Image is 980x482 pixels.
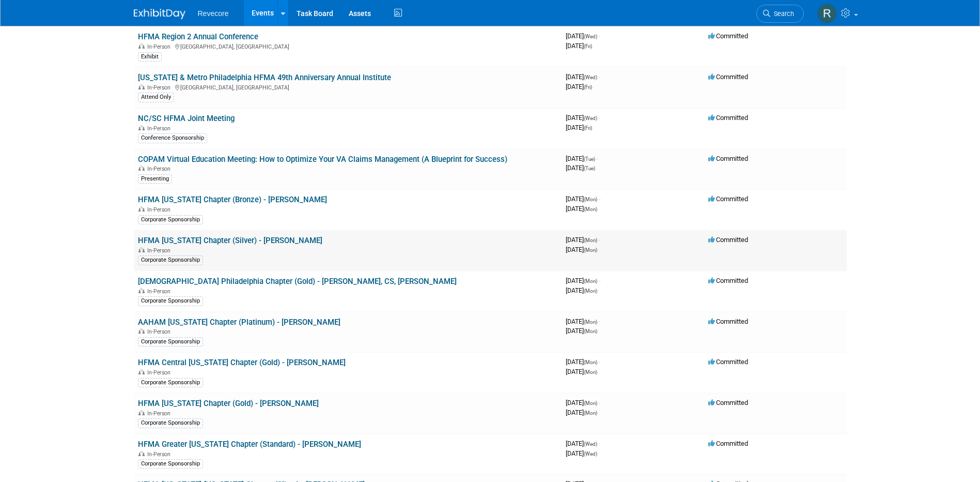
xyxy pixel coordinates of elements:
[138,215,203,224] div: Corporate Sponsorship
[566,32,600,40] span: [DATE]
[147,84,174,91] span: In-Person
[566,287,597,294] span: [DATE]
[599,236,600,244] span: -
[138,418,203,428] div: Corporate Sponsorship
[597,155,598,162] span: -
[584,206,597,212] span: (Mon)
[584,369,597,375] span: (Mon)
[138,52,162,62] div: Exhibit
[566,409,597,416] span: [DATE]
[138,369,145,374] img: In-Person Event
[147,165,174,172] span: In-Person
[138,43,145,49] img: In-Person Event
[708,399,748,406] span: Committed
[708,318,748,325] span: Committed
[566,368,597,375] span: [DATE]
[584,400,597,406] span: (Mon)
[584,359,597,365] span: (Mon)
[708,236,748,244] span: Committed
[584,115,597,121] span: (Wed)
[708,195,748,203] span: Committed
[584,410,597,416] span: (Mon)
[599,195,600,203] span: -
[566,246,597,253] span: [DATE]
[147,288,174,295] span: In-Person
[566,164,595,172] span: [DATE]
[138,125,145,130] img: In-Person Event
[147,125,174,132] span: In-Person
[138,288,145,293] img: In-Person Event
[708,358,748,366] span: Committed
[756,5,804,23] a: Search
[708,32,748,40] span: Committed
[566,155,598,162] span: [DATE]
[138,133,207,143] div: Conference Sponsorship
[584,43,592,49] span: (Fri)
[599,318,600,325] span: -
[138,296,203,306] div: Corporate Sponsorship
[584,278,597,284] span: (Mon)
[708,440,748,447] span: Committed
[584,319,597,325] span: (Mon)
[138,328,145,334] img: In-Person Event
[566,42,592,50] span: [DATE]
[708,155,748,162] span: Committed
[138,410,145,415] img: In-Person Event
[138,73,391,82] a: [US_STATE] & Metro Philadelphia HFMA 49th Anniversary Annual Institute
[584,34,597,39] span: (Wed)
[566,195,600,203] span: [DATE]
[138,399,319,408] a: HFMA [US_STATE] Chapter (Gold) - [PERSON_NAME]
[147,206,174,213] span: In-Person
[566,205,597,213] span: [DATE]
[138,42,557,50] div: [GEOGRAPHIC_DATA], [GEOGRAPHIC_DATA]
[584,165,595,171] span: (Tue)
[566,327,597,335] span: [DATE]
[584,156,595,162] span: (Tue)
[566,83,592,91] span: [DATE]
[147,247,174,254] span: In-Person
[566,124,592,131] span: [DATE]
[138,337,203,347] div: Corporate Sponsorship
[147,410,174,417] span: In-Person
[147,328,174,335] span: In-Person
[599,399,600,406] span: -
[138,165,145,171] img: In-Person Event
[138,32,258,41] a: HFMA Region 2 Annual Conference
[138,195,327,204] a: HFMA [US_STATE] Chapter (Bronze) - [PERSON_NAME]
[566,73,600,81] span: [DATE]
[566,114,600,122] span: [DATE]
[147,369,174,376] span: In-Person
[584,328,597,334] span: (Mon)
[566,358,600,366] span: [DATE]
[566,277,600,284] span: [DATE]
[198,9,229,18] span: Revecore
[584,197,597,202] span: (Mon)
[566,440,600,447] span: [DATE]
[584,441,597,447] span: (Wed)
[584,288,597,294] span: (Mon)
[138,358,346,367] a: HFMA Central [US_STATE] Chapter (Gold) - [PERSON_NAME]
[138,459,203,469] div: Corporate Sponsorship
[138,451,145,456] img: In-Person Event
[708,73,748,81] span: Committed
[138,440,361,449] a: HFMA Greater [US_STATE] Chapter (Standard) - [PERSON_NAME]
[584,237,597,243] span: (Mon)
[566,449,597,457] span: [DATE]
[599,277,600,284] span: -
[599,440,600,447] span: -
[138,83,557,91] div: [GEOGRAPHIC_DATA], [GEOGRAPHIC_DATA]
[599,358,600,366] span: -
[134,9,185,19] img: ExhibitDay
[817,4,837,23] img: Rachael Sires
[138,236,322,245] a: HFMA [US_STATE] Chapter (Silver) - [PERSON_NAME]
[599,114,600,122] span: -
[708,114,748,122] span: Committed
[138,174,172,184] div: Presenting
[138,277,457,286] a: [DEMOGRAPHIC_DATA] Philadelphia Chapter (Gold) - [PERSON_NAME], CS, [PERSON_NAME]
[138,114,235,123] a: NC/SC HFMA Joint Meeting
[584,125,592,131] span: (Fri)
[138,84,145,89] img: In-Person Event
[584,451,597,457] span: (Wed)
[147,43,174,50] span: In-Person
[566,399,600,406] span: [DATE]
